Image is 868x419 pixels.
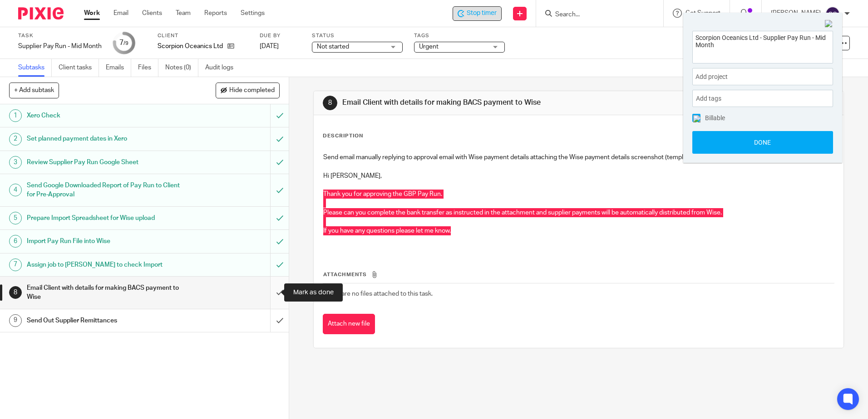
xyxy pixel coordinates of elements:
div: 2 [9,133,22,146]
button: + Add subtask [9,83,59,98]
div: 7 [9,258,22,271]
label: Task [18,32,102,39]
a: Subtasks [18,59,52,77]
h1: Send Out Supplier Remittances [27,314,183,327]
a: Client tasks [59,59,99,77]
button: Attach new file [323,314,375,334]
span: Not started [317,44,349,50]
img: Pixie [18,7,64,19]
h1: Assign job to [PERSON_NAME] to check Import [27,258,183,272]
div: Supplier Pay Run - Mid Month [18,42,102,51]
img: checked.png [693,115,700,122]
span: There are no files attached to this task. [323,291,433,297]
div: 8 [9,286,22,299]
p: Scorpion Oceanics Ltd [158,42,223,51]
a: Emails [106,59,131,77]
div: 4 [9,184,22,196]
h1: Xero Check [27,109,183,122]
div: 1 [9,109,22,122]
p: Thank you for approving the GBP Pay Run. [323,190,833,199]
small: /9 [123,41,128,46]
a: Clients [142,9,162,18]
a: Email [113,9,128,18]
span: Billable [705,115,725,121]
label: Status [312,32,403,39]
label: Tags [414,32,505,39]
p: Hi [PERSON_NAME], [323,171,833,180]
a: Audit logs [205,59,240,77]
div: 5 [9,212,22,224]
p: [PERSON_NAME] [771,9,821,18]
label: Due by [260,32,301,39]
h1: Set planned payment dates in Xero [27,132,183,146]
h1: Email Client with details for making BACS payment to Wise [342,98,598,107]
a: Work [84,9,100,18]
a: Settings [241,9,265,18]
div: 8 [323,96,337,110]
div: 3 [9,156,22,169]
span: Stop timer [467,9,497,18]
a: Notes (0) [165,59,198,77]
p: Send email manually replying to approval email with Wise payment details attaching the Wise payme... [323,153,833,162]
button: Hide completed [216,83,280,98]
label: Client [158,32,248,39]
button: Done [692,131,833,154]
span: Hide completed [229,87,275,94]
img: Close [825,20,833,28]
span: Urgent [419,44,439,50]
p: Please can you complete the bank transfer as instructed in the attachment and supplier payments w... [323,208,833,217]
h1: Send Google Downloaded Report of Pay Run to Client for Pre-Approval [27,179,183,202]
span: Add tags [696,92,726,106]
span: Get Support [686,10,720,16]
textarea: Scorpion Oceanics Ltd - Supplier Pay Run - Mid Month [693,31,833,61]
h1: Import Pay Run File into Wise [27,234,183,248]
input: Search [554,11,636,19]
p: If you have any questions please let me know. [323,226,833,235]
span: Attachments [323,272,367,277]
span: [DATE] [260,43,279,49]
p: Description [323,132,363,140]
h1: Review Supplier Pay Run Google Sheet [27,156,183,169]
div: 7 [119,38,128,48]
h1: Email Client with details for making BACS payment to Wise [27,281,183,304]
a: Reports [204,9,227,18]
a: Team [176,9,191,18]
span: Add project [695,72,810,82]
div: Scorpion Oceanics Ltd - Supplier Pay Run - Mid Month [453,6,502,21]
a: Files [138,59,158,77]
img: svg%3E [825,6,840,21]
div: 6 [9,235,22,248]
div: 9 [9,314,22,327]
h1: Prepare Import Spreadsheet for Wise upload [27,211,183,225]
